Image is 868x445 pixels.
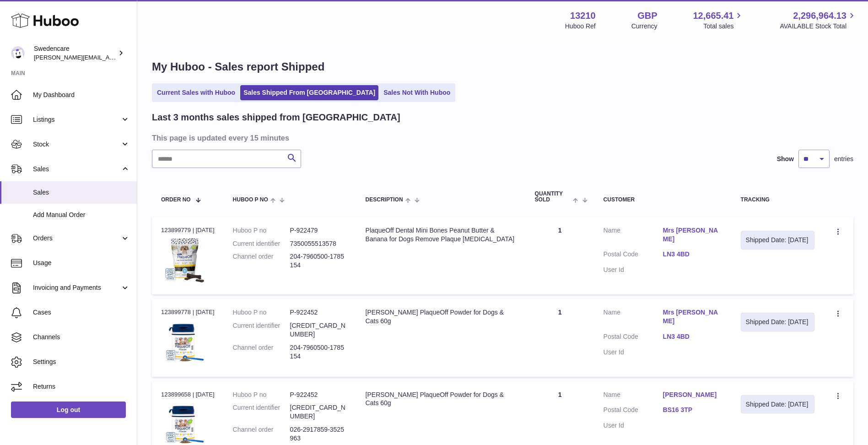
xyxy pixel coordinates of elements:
a: Mrs [PERSON_NAME] [663,226,722,244]
dd: P-922452 [290,308,347,317]
dt: Name [604,308,663,328]
dt: User Id [604,348,663,357]
a: BS16 3TP [663,406,722,414]
span: Description [366,197,403,203]
img: daniel.corbridge@swedencare.co.uk [11,46,25,60]
span: Orders [33,234,120,243]
div: Customer [604,197,722,203]
dt: Channel order [233,252,290,270]
dd: 7350055513578 [290,239,347,248]
span: Sales [33,188,130,197]
h1: My Huboo - Sales report Shipped [152,60,853,74]
strong: GBP [637,10,657,22]
dd: 204-7960500-1785154 [290,343,347,361]
span: entries [834,155,853,163]
span: Stock [33,140,120,149]
dt: User Id [604,421,663,430]
a: [PERSON_NAME] [663,391,722,399]
td: 1 [526,217,594,294]
dt: Name [604,226,663,246]
span: AVAILABLE Stock Total [780,22,857,31]
div: Shipped Date: [DATE] [746,318,809,326]
dt: Postal Code [604,250,663,261]
div: Shipped Date: [DATE] [746,400,809,409]
dd: 026-2917859-3525963 [290,425,347,443]
div: 123899658 | [DATE] [161,391,215,399]
span: Settings [33,358,130,366]
div: Tracking [741,197,814,203]
span: 12,665.41 [693,10,733,22]
img: $_57.JPG [161,320,207,365]
dt: Channel order [233,343,290,361]
span: Usage [33,259,130,267]
div: 123899778 | [DATE] [161,308,215,316]
div: Huboo Ref [565,22,596,31]
a: Sales Not With Huboo [380,85,453,100]
dt: Postal Code [604,332,663,343]
span: Channels [33,333,130,342]
dt: User Id [604,266,663,274]
td: 1 [526,299,594,376]
h2: Last 3 months sales shipped from [GEOGRAPHIC_DATA] [152,111,400,124]
a: 2,296,964.13 AVAILABLE Stock Total [780,10,857,31]
div: [PERSON_NAME] PlaqueOff Powder for Dogs & Cats 60g [366,391,517,408]
span: Sales [33,165,120,174]
div: 123899779 | [DATE] [161,226,215,234]
dd: P-922452 [290,391,347,399]
span: [PERSON_NAME][EMAIL_ADDRESS][PERSON_NAME][DOMAIN_NAME] [34,54,232,61]
span: My Dashboard [33,91,130,99]
div: [PERSON_NAME] PlaqueOff Powder for Dogs & Cats 60g [366,308,517,326]
dd: [CREDIT_CARD_NUMBER] [290,321,347,339]
span: Total sales [703,22,744,31]
img: $_57.JPG [161,237,207,283]
dt: Current identifier [233,321,290,339]
dt: Postal Code [604,406,663,417]
dt: Huboo P no [233,308,290,317]
dd: P-922479 [290,226,347,235]
label: Show [777,155,794,163]
dd: 204-7960500-1785154 [290,252,347,270]
a: Mrs [PERSON_NAME] [663,308,722,326]
span: Returns [33,382,130,391]
h3: This page is updated every 15 minutes [152,133,851,143]
a: LN3 4BD [663,332,722,341]
a: Current Sales with Huboo [154,85,238,100]
span: 2,296,964.13 [793,10,846,22]
span: Quantity Sold [535,191,571,203]
a: LN3 4BD [663,250,722,259]
span: Huboo P no [233,197,268,203]
div: PlaqueOff Dental Mini Bones Peanut Butter & Banana for Dogs Remove Plaque [MEDICAL_DATA] [366,226,517,244]
span: Add Manual Order [33,211,130,219]
dd: [CREDIT_CARD_NUMBER] [290,403,347,421]
div: Currency [631,22,658,31]
span: Cases [33,308,130,317]
span: Invoicing and Payments [33,283,120,292]
dt: Current identifier [233,239,290,248]
a: Log out [11,402,126,418]
a: 12,665.41 Total sales [693,10,744,31]
dt: Huboo P no [233,391,290,399]
a: Sales Shipped From [GEOGRAPHIC_DATA] [240,85,378,100]
dt: Channel order [233,425,290,443]
dt: Current identifier [233,403,290,421]
dt: Huboo P no [233,226,290,235]
div: Swedencare [34,44,116,62]
span: Listings [33,115,120,124]
span: Order No [161,197,191,203]
div: Shipped Date: [DATE] [746,236,809,244]
strong: 13210 [570,10,596,22]
dt: Name [604,391,663,402]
